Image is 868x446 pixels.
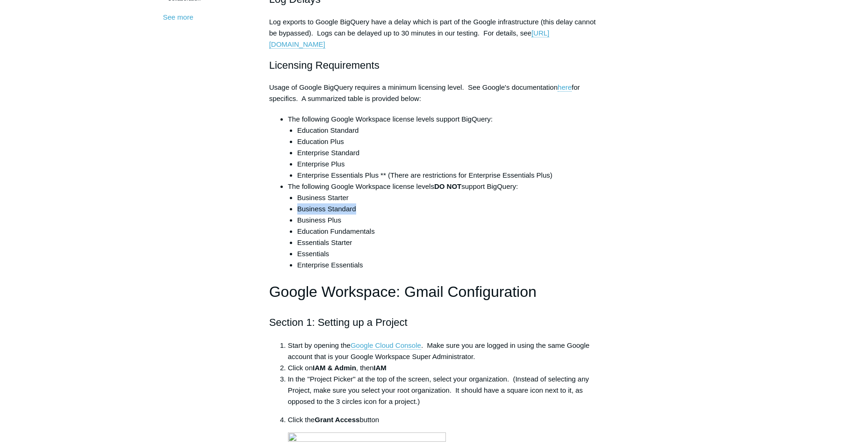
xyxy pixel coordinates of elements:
h2: Section 1: Setting up a Project [269,314,599,331]
a: [URL][DOMAIN_NAME] [269,29,550,49]
a: See more [163,13,194,21]
li: Business Standard [297,203,599,215]
h2: Licensing Requirements [269,57,599,73]
a: Google Cloud Console [351,341,421,350]
li: Education Standard [297,125,599,136]
li: Enterprise Essentials Plus ** (There are restrictions for Enterprise Essentials Plus) [297,170,599,181]
p: Click the button [288,414,599,425]
a: here [558,83,572,92]
li: The following Google Workspace license levels support BigQuery: [288,114,599,181]
li: The following Google Workspace license levels support BigQuery: [288,181,599,271]
strong: DO NOT [434,182,461,190]
li: Essentials [297,248,599,259]
li: Click on , then [288,362,599,374]
p: Usage of Google BigQuery requires a minimum licensing level. See Google's documentation for speci... [269,82,599,104]
li: Enterprise Essentials [297,259,599,271]
h1: Google Workspace: Gmail Configuration [269,280,599,304]
strong: Grant Access [315,416,359,424]
li: Business Starter [297,192,599,203]
strong: IAM & Admin [313,364,356,372]
li: Start by opening the . Make sure you are logged in using the same Google account that is your Goo... [288,340,599,362]
strong: IAM [373,364,387,372]
li: Business Plus [297,215,599,226]
li: Education Fundamentals [297,226,599,237]
li: Enterprise Plus [297,158,599,170]
li: Essentials Starter [297,237,599,248]
li: Education Plus [297,136,599,147]
li: In the "Project Picker" at the top of the screen, select your organization. (Instead of selecting... [288,374,599,407]
p: Log exports to Google BigQuery have a delay which is part of the Google infrastructure (this dela... [269,16,599,50]
li: Enterprise Standard [297,147,599,158]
